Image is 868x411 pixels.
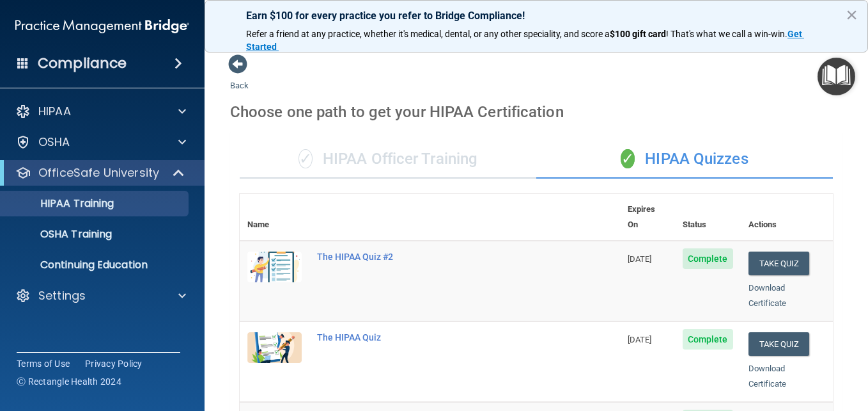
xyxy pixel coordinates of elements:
[38,165,159,181] p: OfficeSafe University
[246,10,826,22] p: Earn $100 for every practice you refer to Bridge Compliance!
[748,252,810,275] button: Take Quiz
[17,357,70,370] a: Terms of Use
[240,140,536,179] div: HIPAA Officer Training
[38,134,70,150] p: OSHA
[675,194,741,241] th: Status
[38,104,71,119] p: HIPAA
[8,228,112,241] p: OSHA Training
[628,335,652,344] span: [DATE]
[610,29,666,39] strong: $100 gift card
[15,288,186,303] a: Settings
[8,197,114,210] p: HIPAA Training
[38,288,86,303] p: Settings
[621,149,635,168] span: ✓
[230,65,249,90] a: Back
[317,332,556,342] div: The HIPAA Quiz
[230,93,842,131] div: Choose one path to get your HIPAA Certification
[666,29,787,39] span: ! That's what we call a win-win.
[536,140,833,179] div: HIPAA Quizzes
[298,149,313,168] span: ✓
[246,29,804,52] a: Get Started
[620,194,675,241] th: Expires On
[317,252,556,262] div: The HIPAA Quiz #2
[748,332,810,356] button: Take Quiz
[818,58,855,95] button: Open Resource Center
[683,248,733,269] span: Complete
[683,329,733,350] span: Complete
[628,254,652,264] span: [DATE]
[38,54,127,72] h4: Compliance
[748,364,787,389] a: Download Certificate
[8,259,183,271] p: Continuing Education
[240,194,309,241] th: Name
[748,283,787,308] a: Download Certificate
[15,13,189,39] img: PMB logo
[846,4,858,25] button: Close
[15,165,185,181] a: OfficeSafe University
[85,357,143,370] a: Privacy Policy
[17,375,121,388] span: Ⓒ Rectangle Health 2024
[15,104,186,119] a: HIPAA
[246,29,610,39] span: Refer a friend at any practice, whether it's medical, dental, or any other speciality, and score a
[15,134,186,150] a: OSHA
[741,194,833,241] th: Actions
